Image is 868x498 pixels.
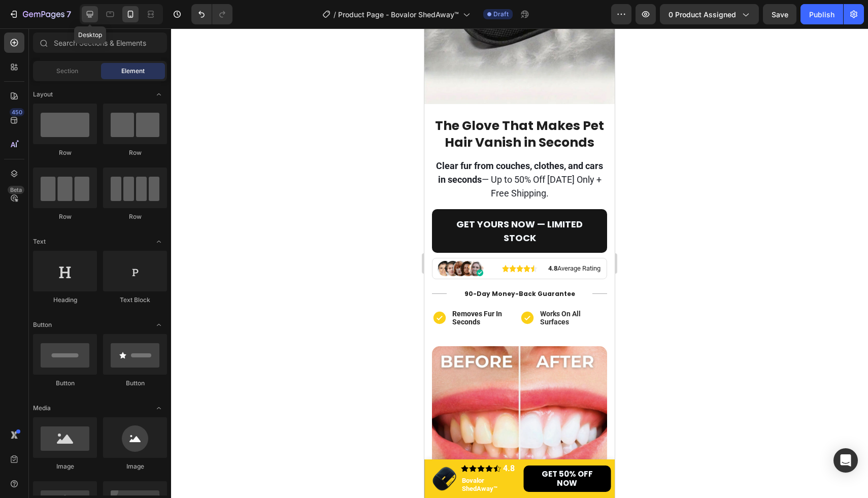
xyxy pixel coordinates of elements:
span: Media [33,404,51,413]
div: Beta [8,186,24,194]
div: Button [103,379,167,388]
img: gempages_570746079641863392-dc472609-efcb-462b-a7cc-7534c944c432.jpg [8,318,183,493]
div: Image [103,462,167,471]
span: Button [33,320,52,329]
span: Text [33,237,46,246]
button: 0 product assigned [660,4,759,24]
span: / [333,9,336,20]
div: Heading [33,295,97,305]
div: Button [33,379,97,388]
div: Row [33,212,97,221]
span: Product Page - Bovalor ShedAway™ [338,9,459,20]
span: Layout [33,90,53,99]
span: Save [772,10,788,19]
div: 450 [10,108,24,116]
div: Row [33,148,97,157]
span: Toggle open [151,234,167,250]
button: 7 [4,4,76,24]
div: Row [103,212,167,221]
span: 0 product assigned [669,9,736,20]
p: 7 [66,8,71,20]
span: Section [56,67,78,76]
span: Element [121,67,145,76]
button: Publish [800,4,843,24]
span: Toggle open [151,86,167,103]
button: Save [763,4,796,24]
input: Search Sections & Elements [33,32,167,53]
span: Toggle open [151,400,167,416]
div: Publish [809,9,834,20]
div: Image [33,462,97,471]
span: Toggle open [151,317,167,333]
div: Text Block [103,295,167,305]
div: Row [103,148,167,157]
div: Undo/Redo [191,4,232,24]
div: Open Intercom Messenger [833,448,858,473]
span: Draft [493,10,509,19]
iframe: To enrich screen reader interactions, please activate Accessibility in Grammarly extension settings [424,28,615,498]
